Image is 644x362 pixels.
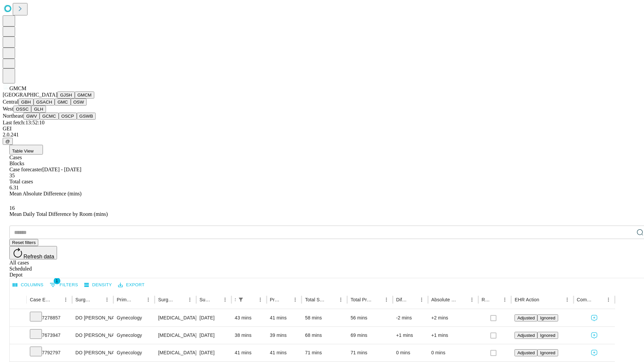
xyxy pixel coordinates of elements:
div: 2.0.241 [3,132,641,138]
div: Gynecology [117,309,151,326]
button: Sort [281,295,290,304]
div: Scheduled In Room Duration [235,297,235,302]
div: +1 mins [431,327,475,344]
button: OSCP [59,113,77,120]
button: GMCM [75,92,94,99]
span: 16 [9,205,15,211]
div: Primary Service [117,297,133,302]
div: 38 mins [235,327,263,344]
button: Menu [467,295,477,304]
button: Sort [134,295,144,304]
span: 6.31 [9,185,19,190]
button: Ignored [537,332,558,339]
button: Menu [256,295,265,304]
div: 71 mins [351,344,389,361]
span: Refresh data [23,254,54,259]
span: Ignored [540,315,555,320]
span: Total cases [9,179,33,184]
span: Central [3,99,18,105]
button: Density [83,280,114,290]
button: Reset filters [9,239,38,246]
div: GEI [3,126,641,132]
button: Menu [102,295,112,304]
span: Case forecaster [9,167,42,172]
span: Last fetch: 13:52:10 [3,120,45,125]
button: Show filters [236,295,246,304]
button: @ [3,138,13,145]
button: OSSC [13,106,32,113]
div: 43 mins [235,309,263,326]
div: Gynecology [117,344,151,361]
span: Adjusted [517,315,535,320]
button: Adjusted [515,332,537,339]
button: GCMC [40,113,59,120]
span: Ignored [540,350,555,355]
button: Sort [93,295,102,304]
div: +2 mins [431,309,475,326]
div: Absolute Difference [431,297,457,302]
button: Export [116,280,146,290]
button: Select columns [11,280,45,290]
div: 41 mins [235,344,263,361]
span: [DATE] - [DATE] [42,167,81,172]
button: Menu [185,295,195,304]
div: -2 mins [396,309,425,326]
div: 71 mins [305,344,344,361]
span: Reset filters [12,240,36,245]
button: Adjusted [515,314,537,321]
span: Table View [12,148,34,154]
button: Sort [408,295,417,304]
div: +1 mins [396,327,425,344]
div: [MEDICAL_DATA] WITH [MEDICAL_DATA] AND/OR [MEDICAL_DATA] WITH OR WITHOUT D&C [158,309,193,326]
button: Sort [176,295,185,304]
div: 58 mins [305,309,344,326]
button: Ignored [537,314,558,321]
button: Sort [211,295,220,304]
div: EHR Action [515,297,539,302]
button: Sort [491,295,500,304]
div: Difference [396,297,407,302]
div: Surgery Date [200,297,210,302]
button: Menu [604,295,613,304]
div: 39 mins [270,327,299,344]
div: 7792797 [30,344,69,361]
button: GJSH [57,92,75,99]
span: West [3,106,13,112]
button: Expand [13,347,23,359]
button: Menu [562,295,572,304]
span: Adjusted [517,333,535,338]
button: GLH [31,106,46,113]
span: GMCM [9,85,26,91]
button: Menu [61,295,70,304]
button: Expand [13,312,23,324]
span: @ [5,139,10,144]
span: 1 [54,278,60,284]
button: Expand [13,330,23,342]
button: GWV [23,113,40,120]
button: Refresh data [9,246,57,259]
button: Menu [290,295,300,304]
button: Menu [220,295,230,304]
button: Sort [52,295,61,304]
div: 41 mins [270,344,299,361]
div: Comments [577,297,594,302]
div: Total Scheduled Duration [305,297,326,302]
div: 7673947 [30,327,69,344]
button: Adjusted [515,349,537,356]
div: DO [PERSON_NAME] [PERSON_NAME] [75,327,110,344]
button: Ignored [537,349,558,356]
span: 35 [9,173,15,178]
button: Menu [382,295,391,304]
div: Predicted In Room Duration [270,297,281,302]
div: Surgery Name [158,297,175,302]
div: 0 mins [431,344,475,361]
button: GSWB [77,113,96,120]
div: DO [PERSON_NAME] [PERSON_NAME] [75,309,110,326]
div: Gynecology [117,327,151,344]
button: Sort [594,295,604,304]
div: Surgeon Name [75,297,92,302]
button: Sort [540,295,549,304]
div: Case Epic Id [30,297,51,302]
span: Mean Absolute Difference (mins) [9,191,82,196]
div: 56 mins [351,309,389,326]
